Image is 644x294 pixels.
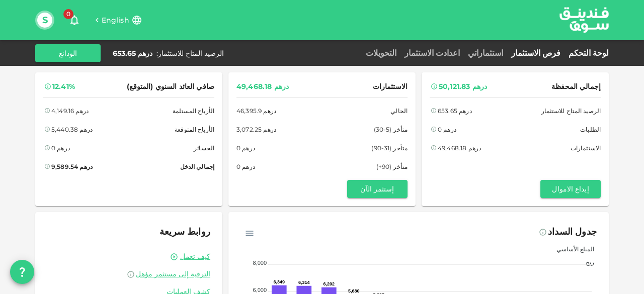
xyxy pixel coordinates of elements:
[47,269,210,279] a: الترقية إلى مستثمر مؤهل
[362,48,400,58] a: التحويلات
[559,1,609,39] a: logo
[371,143,408,153] span: متأخر (31-90)
[236,106,276,116] div: درهم 46,395.9
[464,48,507,58] a: استثماراتي
[51,106,89,116] div: درهم 4,149.16
[540,180,601,198] button: إيداع الاموال
[253,260,267,266] tspan: 8,000
[127,80,214,93] span: صافي العائد السنوي (المتوقع)
[236,143,255,153] div: درهم 0
[571,143,601,153] span: الاستثمارات
[102,16,129,25] span: English
[175,124,214,135] span: الأرباح المتوقعة
[180,161,214,172] span: إجمالي الدخل
[236,80,289,93] div: درهم 49,468.18
[551,80,601,93] span: إجمالي المحفظة
[438,124,456,135] div: درهم 0
[51,143,70,153] div: درهم 0
[159,226,210,237] span: روابط سريعة
[438,106,472,116] div: درهم 653.65
[64,10,85,30] button: 0
[51,161,93,172] div: درهم 9,589.54
[173,106,214,116] span: الأرباح المستلمة
[35,44,101,62] button: الودائع
[438,143,481,153] div: درهم 49,468.18
[156,48,224,58] div: الرصيد المتاح للاستثمار :
[549,245,594,253] span: المبلغ الأساسي
[565,48,609,58] a: لوحة التحكم
[390,106,408,116] span: الحالي
[347,180,408,198] button: إستثمر الآن
[136,269,210,278] span: الترقية إلى مستثمر مؤهل
[236,161,255,172] div: درهم 0
[194,143,214,153] span: الخسائر
[400,48,464,58] a: اعدادت الاستثمار
[113,48,152,58] div: درهم 653.65
[51,124,93,135] div: درهم 5,440.38
[373,80,408,93] span: الاستثمارات
[580,124,601,135] span: الطلبات
[236,124,276,135] div: درهم 3,072.25
[548,224,597,240] div: جدول السداد
[374,124,408,135] span: متأخر (5-30)
[180,252,210,261] a: كيف تعمل
[63,9,73,19] span: 0
[376,161,408,172] span: متأخر (90+)
[541,106,601,116] span: الرصيد المتاح للاستثمار
[37,13,52,28] button: S
[439,80,487,93] div: درهم 50,121.83
[507,48,565,58] a: فرص الاستثمار
[546,1,622,39] img: logo
[253,287,267,293] tspan: 6,000
[578,258,594,266] span: ربح
[52,80,75,93] div: 12.41%
[10,260,34,284] button: question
